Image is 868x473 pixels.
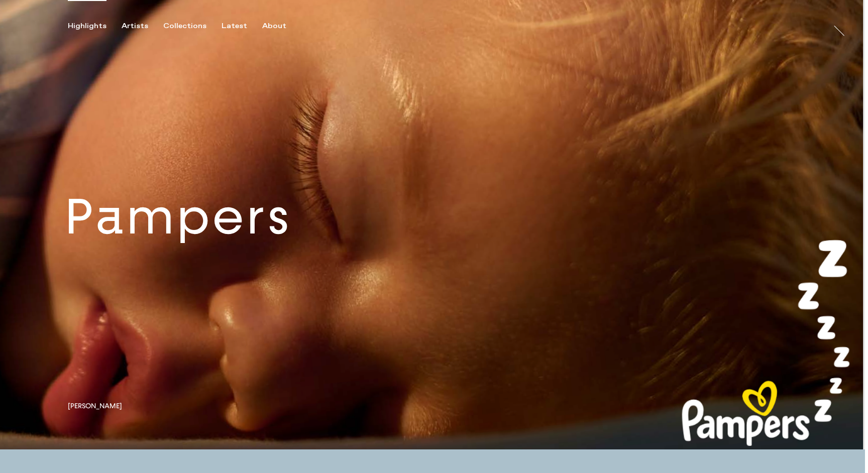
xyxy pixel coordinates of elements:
button: Artists [122,22,163,31]
div: Highlights [68,22,106,31]
button: Collections [163,22,222,31]
div: Artists [122,22,148,31]
div: About [262,22,286,31]
button: Latest [222,22,262,31]
div: Collections [163,22,206,31]
div: Latest [222,22,247,31]
button: About [262,22,301,31]
button: Highlights [68,22,122,31]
